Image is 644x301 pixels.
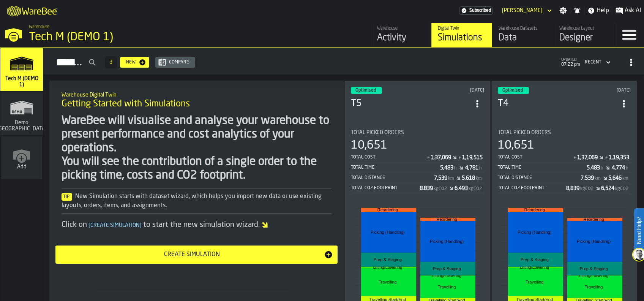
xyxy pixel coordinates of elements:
[584,6,612,15] label: button-toggle-Help
[581,175,594,181] div: Stat Value
[351,139,387,152] div: 10,651
[455,185,468,192] div: Stat Value
[502,8,543,14] div: DropdownMenuValue-Abhishek Khetan
[371,23,431,47] a: link-to-/wh/i/48b63d5b-7b01-4ac5-b36e-111296781b18/feed/
[3,76,40,88] span: Tech M (DEMO 1)
[498,130,631,136] div: Title
[434,88,484,93] div: Updated: 24/9/2025, 7:24:41 pm Created: 8/1/2025, 5:57:55 am
[574,155,576,161] span: £
[582,58,612,67] div: DropdownMenuValue-4
[459,155,461,161] span: £
[440,165,453,171] div: Stat Value
[581,88,631,93] div: Updated: 13/6/2025, 3:20:59 pm Created: 3/1/2025, 6:38:36 am
[43,48,644,74] h2: button-Simulations
[123,60,139,65] div: New
[351,98,470,110] h3: T5
[431,23,492,47] a: link-to-/wh/i/48b63d5b-7b01-4ac5-b36e-111296781b18/simulations
[566,185,579,192] div: Stat Value
[351,130,484,136] div: Title
[498,87,529,94] div: status-3 2
[498,130,551,136] span: Total Picked Orders
[580,186,593,192] span: kgCO2
[559,26,608,31] div: Warehouse Layout
[502,88,523,93] span: Optimised
[465,165,478,171] div: Stat Value
[476,176,482,181] span: km
[498,155,573,160] div: Total Cost
[498,130,631,193] div: stat-Total Picked Orders
[459,6,493,15] a: link-to-/wh/i/48b63d5b-7b01-4ac5-b36e-111296781b18/settings/billing
[62,220,331,230] div: Click on to start the new simulation wizard.
[120,57,149,68] button: button-New
[597,6,609,15] span: Help
[614,23,644,47] label: button-toggle-Menu
[561,62,580,67] span: 07:22 pm
[55,87,338,114] div: title-Getting Started with Simulations
[498,139,534,152] div: 10,651
[1,136,42,181] a: link-to-/wh/new
[612,6,644,15] label: button-toggle-Ask AI
[166,60,192,65] div: Compare
[351,130,484,193] div: stat-Total Picked Orders
[462,175,475,181] div: Stat Value
[498,98,617,110] h3: T4
[62,192,331,210] div: New Simulation starts with dataset wizard, which helps you import new data or use existing layout...
[29,30,234,44] div: Tech M (DEMO 1)
[140,223,142,228] span: ]
[351,130,404,136] span: Total Picked Orders
[62,98,190,110] span: Getting Started with Simulations
[438,26,486,31] div: Digital Twin
[55,246,338,264] button: button-Create Simulation
[469,186,482,192] span: kgCO2
[559,32,608,44] div: Designer
[622,176,628,181] span: km
[498,185,567,191] div: Total CO2 Footprint
[351,165,440,170] div: Total Time
[608,175,622,181] div: Stat Value
[351,175,434,181] div: Total Distance
[625,6,641,15] span: Ask AI
[434,175,447,181] div: Stat Value
[351,185,420,191] div: Total CO2 Footprint
[0,48,43,92] a: link-to-/wh/i/48b63d5b-7b01-4ac5-b36e-111296781b18/simulations
[553,23,614,47] a: link-to-/wh/i/48b63d5b-7b01-4ac5-b36e-111296781b18/designer
[615,186,628,192] span: kgCO2
[420,185,433,192] div: Stat Value
[87,223,143,228] span: Create Simulation
[498,165,587,170] div: Total Time
[355,88,376,93] span: Optimised
[448,176,454,181] span: km
[62,90,331,98] h2: Sub Title
[570,7,584,14] label: button-toggle-Notifications
[612,165,625,171] div: Stat Value
[499,32,547,44] div: Data
[102,56,120,68] div: ButtonLoadMore-Load More-Prev-First-Last
[427,155,430,161] span: £
[0,92,43,136] a: link-to-/wh/i/16932755-72b9-4ea4-9c69-3f1f3a500823/simulations
[434,186,447,192] span: kgCO2
[351,155,426,160] div: Total Cost
[431,155,451,161] div: Stat Value
[454,166,457,171] span: h
[605,155,608,161] span: £
[601,185,614,192] div: Stat Value
[377,26,425,31] div: Warehouse
[60,250,324,259] div: Create Simulation
[351,87,382,94] div: status-3 2
[601,166,603,171] span: h
[109,60,112,65] span: 3
[499,6,553,15] div: DropdownMenuValue-Abhishek Khetan
[595,176,601,181] span: km
[29,24,49,30] span: Warehouse
[609,155,629,161] div: Stat Value
[479,166,482,171] span: h
[88,223,90,228] span: [
[17,164,27,170] span: Add
[62,114,331,182] div: WareBee will visualise and analyse your warehouse to present performance and cost analytics of yo...
[459,6,493,15] div: Menu Subscription
[585,60,601,65] div: DropdownMenuValue-4
[498,175,581,181] div: Total Distance
[377,32,425,44] div: Activity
